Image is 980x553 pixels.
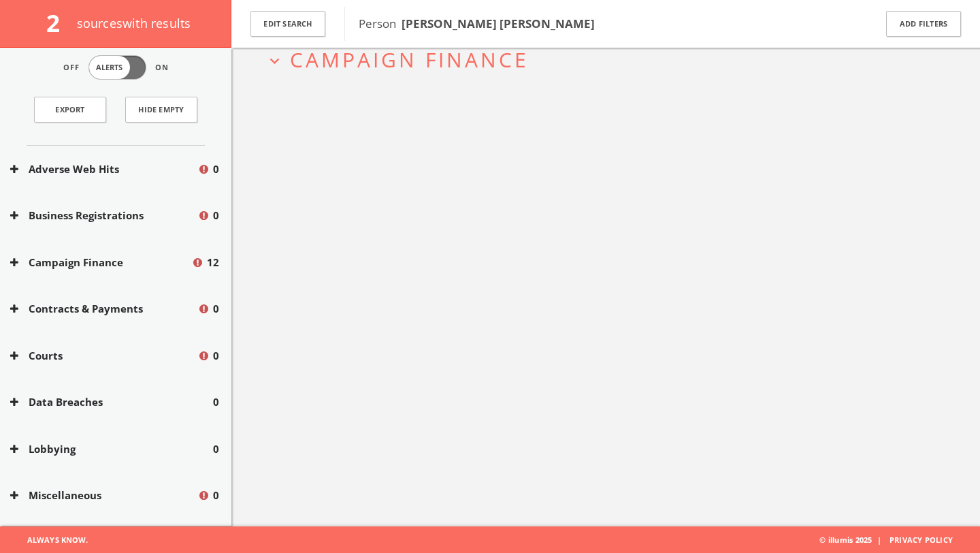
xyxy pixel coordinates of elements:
button: Add Filters [886,11,961,37]
span: On [155,62,169,74]
span: source s with results [77,15,191,31]
span: 0 [213,488,219,503]
button: Business Registrations [10,208,197,223]
span: 0 [213,348,219,364]
button: Edit Search [250,11,325,37]
button: Data Breaches [10,394,213,410]
span: 0 [213,161,219,177]
button: Adverse Web Hits [10,161,197,177]
span: | [872,535,887,545]
a: Privacy Policy [889,535,953,545]
button: expand_moreCampaign Finance [265,48,956,71]
span: 0 [213,301,219,317]
button: Courts [10,348,197,364]
button: Lobbying [10,441,213,457]
button: Contracts & Payments [10,301,197,317]
span: 0 [213,208,219,223]
button: Campaign Finance [10,255,191,270]
span: Person [359,16,595,31]
span: 0 [213,394,219,410]
button: Hide Empty [125,97,197,123]
span: Campaign Finance [290,46,529,74]
span: 0 [213,441,219,457]
a: Export [34,97,106,123]
span: 2 [46,7,71,39]
span: Off [63,62,80,74]
button: Miscellaneous [10,488,197,503]
b: [PERSON_NAME] [PERSON_NAME] [402,16,595,31]
i: expand_more [265,52,284,70]
span: 12 [207,255,219,270]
